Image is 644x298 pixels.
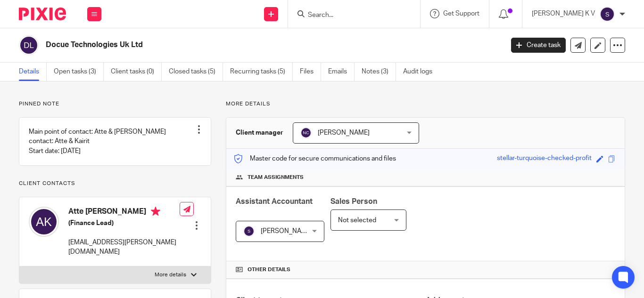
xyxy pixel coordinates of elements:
p: Master code for secure communications and files [233,154,396,163]
p: Pinned note [19,100,211,108]
span: Get Support [443,10,479,17]
span: [PERSON_NAME] K V [261,228,324,234]
i: Primary [151,207,160,216]
a: Audit logs [403,63,439,81]
span: Not selected [338,217,376,224]
span: Sales Person [330,198,377,205]
p: More details [226,100,625,108]
img: svg%3E [19,35,39,55]
span: Other details [248,266,290,274]
a: Notes (3) [362,63,396,81]
h4: Atte [PERSON_NAME] [68,207,180,218]
a: Emails [328,63,355,81]
img: svg%3E [600,7,615,22]
p: [PERSON_NAME] K V [532,9,595,18]
h2: Docue Technologies Uk Ltd [46,40,407,50]
h5: (Finance Lead) [68,218,180,228]
span: Team assignments [248,174,304,181]
input: Search [307,11,392,20]
div: stellar-turquoise-checked-profit [497,153,592,164]
img: svg%3E [300,127,312,138]
a: Client tasks (0) [111,63,162,81]
img: Pixie [19,8,66,20]
p: [EMAIL_ADDRESS][PERSON_NAME][DOMAIN_NAME] [68,238,180,257]
a: Recurring tasks (5) [230,63,293,81]
h3: Client manager [236,128,283,137]
a: Files [300,63,321,81]
img: svg%3E [243,226,255,237]
a: Details [19,63,47,81]
span: [PERSON_NAME] [318,129,370,136]
a: Open tasks (3) [54,63,104,81]
img: svg%3E [29,207,59,237]
p: Client contacts [19,180,211,187]
a: Create task [511,38,566,53]
span: Assistant Accountant [236,198,313,205]
a: Closed tasks (5) [169,63,223,81]
p: More details [155,271,186,279]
